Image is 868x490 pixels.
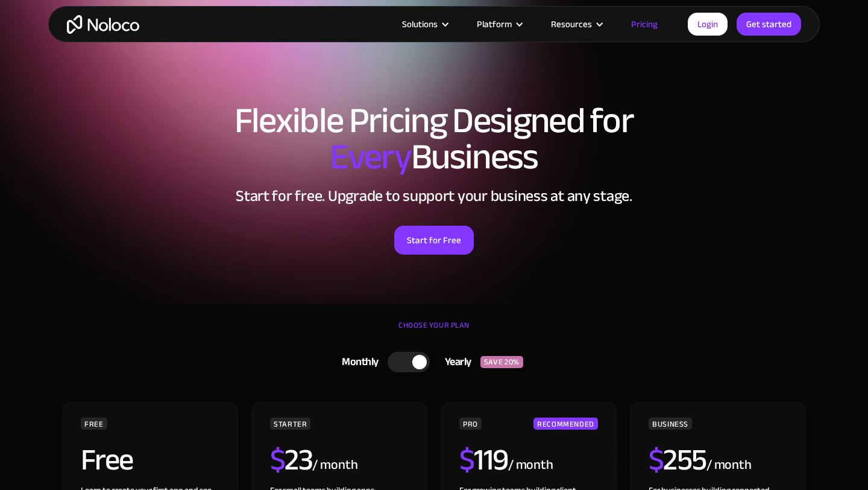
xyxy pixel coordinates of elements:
div: STARTER [270,418,310,430]
div: / month [706,456,752,475]
div: Solutions [387,16,462,32]
div: Resources [536,16,616,32]
div: SAVE 20% [480,356,523,368]
a: Pricing [616,16,673,32]
div: FREE [81,418,107,430]
span: $ [459,431,474,488]
h2: Free [81,445,133,475]
div: / month [312,456,357,475]
div: / month [508,456,553,475]
a: Login [688,13,728,36]
a: Start for Free [394,226,474,255]
h2: 119 [459,445,508,475]
div: Yearly [430,353,480,371]
h2: 255 [649,445,706,475]
span: $ [270,431,285,488]
h1: Flexible Pricing Designed for Business [60,103,808,175]
span: $ [649,431,664,488]
div: Platform [462,16,536,32]
div: CHOOSE YOUR PLAN [60,316,808,346]
div: RECOMMENDED [533,418,598,430]
div: PRO [459,418,482,430]
div: Resources [551,16,592,32]
h2: Start for free. Upgrade to support your business at any stage. [60,187,808,205]
div: Platform [477,16,512,32]
span: Every [330,123,411,191]
a: home [67,15,139,34]
div: BUSINESS [649,418,692,430]
div: Monthly [327,353,388,371]
div: Solutions [402,16,438,32]
a: Get started [737,13,801,36]
h2: 23 [270,445,313,475]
